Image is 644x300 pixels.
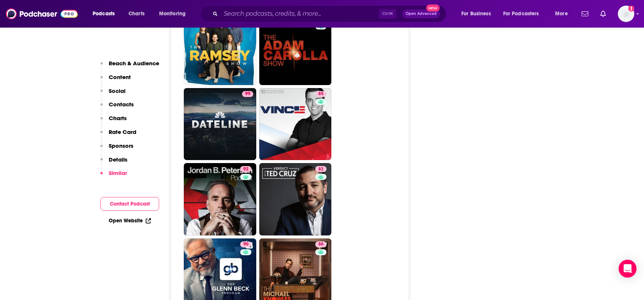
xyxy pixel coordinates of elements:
[109,169,127,176] p: Similar
[406,12,437,16] span: Open Advanced
[6,7,78,21] img: Podchaser - Follow, Share and Rate Podcasts
[100,87,126,101] button: Social
[109,115,127,122] p: Charts
[100,197,159,211] button: Contact Podcast
[618,6,634,22] span: Logged in as SimonElement
[259,163,332,235] a: 82
[619,260,637,278] div: Open Intercom Messenger
[184,13,256,85] a: 97
[503,9,539,19] span: For Podcasters
[154,8,195,20] button: open menu
[109,101,134,108] p: Contacts
[315,166,326,172] a: 82
[618,6,634,22] button: Show profile menu
[240,166,251,172] a: 92
[461,9,491,19] span: For Business
[318,90,323,98] span: 85
[109,156,127,163] p: Details
[259,13,332,85] a: 83
[100,60,159,74] button: Reach & Audience
[109,60,159,67] p: Reach & Audience
[159,9,186,19] span: Monitoring
[379,9,396,19] span: Ctrl K
[315,91,326,97] a: 85
[100,142,133,156] button: Sponsors
[426,4,440,12] span: New
[100,74,131,87] button: Content
[87,8,124,20] button: open menu
[550,8,577,20] button: open menu
[245,90,250,98] span: 99
[597,7,609,20] a: Show notifications dropdown
[184,88,256,160] a: 99
[318,166,323,173] span: 82
[628,6,634,12] svg: Add a profile image
[109,128,136,135] p: Rate Card
[184,163,256,235] a: 92
[100,101,134,115] button: Contacts
[242,91,253,97] a: 99
[124,8,149,20] a: Charts
[109,87,126,94] p: Social
[100,115,127,128] button: Charts
[100,169,127,183] button: Similar
[221,8,379,20] input: Search podcasts, credits, & more...
[109,142,133,149] p: Sponsors
[618,6,634,22] img: User Profile
[93,9,115,19] span: Podcasts
[243,166,248,173] span: 92
[129,9,145,19] span: Charts
[315,241,326,247] a: 86
[579,7,591,20] a: Show notifications dropdown
[318,241,323,248] span: 86
[100,128,136,142] button: Rate Card
[100,156,127,170] button: Details
[109,74,131,81] p: Content
[207,5,453,22] div: Search podcasts, credits, & more...
[243,241,248,248] span: 90
[555,9,568,19] span: More
[402,9,440,18] button: Open AdvancedNew
[498,8,550,20] button: open menu
[109,218,151,224] a: Open Website
[259,88,332,160] a: 85
[456,8,500,20] button: open menu
[240,241,251,247] a: 90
